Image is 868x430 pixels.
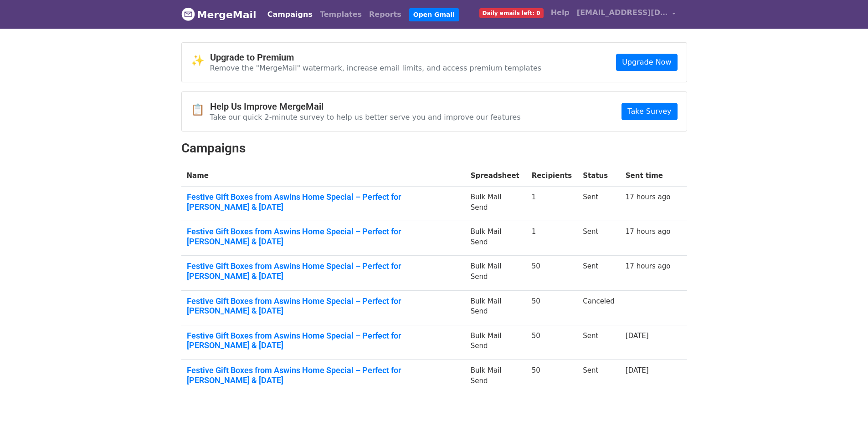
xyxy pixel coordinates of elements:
td: Sent [577,221,620,256]
span: 📋 [191,103,210,116]
td: 50 [526,360,578,395]
a: 17 hours ago [626,193,671,201]
a: [DATE] [626,332,649,340]
a: Festive Gift Boxes from Aswins Home Special – Perfect for [PERSON_NAME] & [DATE] [187,192,460,212]
td: Bulk Mail Send [465,221,526,256]
a: Campaigns [264,5,316,24]
p: Remove the "MergeMail" watermark, increase email limits, and access premium templates [210,63,542,73]
th: Recipients [526,165,578,187]
a: 17 hours ago [626,228,671,236]
td: Bulk Mail Send [465,187,526,221]
a: Upgrade Now [616,54,677,71]
td: Bulk Mail Send [465,290,526,325]
h4: Upgrade to Premium [210,52,542,63]
td: 1 [526,187,578,221]
a: Help [547,4,573,22]
td: Bulk Mail Send [465,325,526,359]
a: Daily emails left: 0 [476,4,547,22]
td: 1 [526,221,578,256]
a: 17 hours ago [626,262,671,270]
th: Sent time [620,165,676,187]
td: Sent [577,187,620,221]
a: Festive Gift Boxes from Aswins Home Special – Perfect for [PERSON_NAME] & [DATE] [187,296,460,316]
td: Sent [577,256,620,290]
td: Canceled [577,290,620,325]
td: Bulk Mail Send [465,256,526,290]
a: Take Survey [621,103,677,120]
a: Templates [316,5,365,24]
td: 50 [526,256,578,290]
th: Status [577,165,620,187]
h4: Help Us Improve MergeMail [210,101,521,112]
p: Take our quick 2-minute survey to help us better serve you and improve our features [210,112,521,122]
a: Festive Gift Boxes from Aswins Home Special – Perfect for [PERSON_NAME] & [DATE] [187,227,460,246]
a: Festive Gift Boxes from Aswins Home Special – Perfect for [PERSON_NAME] & [DATE] [187,365,460,385]
span: Daily emails left: 0 [479,8,544,18]
td: Sent [577,325,620,359]
td: Sent [577,360,620,395]
span: ✨ [191,54,210,67]
td: 50 [526,290,578,325]
td: Bulk Mail Send [465,360,526,395]
a: [DATE] [626,366,649,374]
a: MergeMail [181,5,257,24]
a: Open Gmail [409,8,459,21]
th: Spreadsheet [465,165,526,187]
img: MergeMail logo [181,7,195,21]
a: [EMAIL_ADDRESS][DOMAIN_NAME] [573,4,680,25]
a: Reports [365,5,405,24]
th: Name [181,165,465,187]
span: [EMAIL_ADDRESS][DOMAIN_NAME] [577,7,668,18]
a: Festive Gift Boxes from Aswins Home Special – Perfect for [PERSON_NAME] & [DATE] [187,261,460,281]
h2: Campaigns [181,141,687,156]
a: Festive Gift Boxes from Aswins Home Special – Perfect for [PERSON_NAME] & [DATE] [187,331,460,350]
iframe: Chat Widget [822,386,868,430]
td: 50 [526,325,578,359]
